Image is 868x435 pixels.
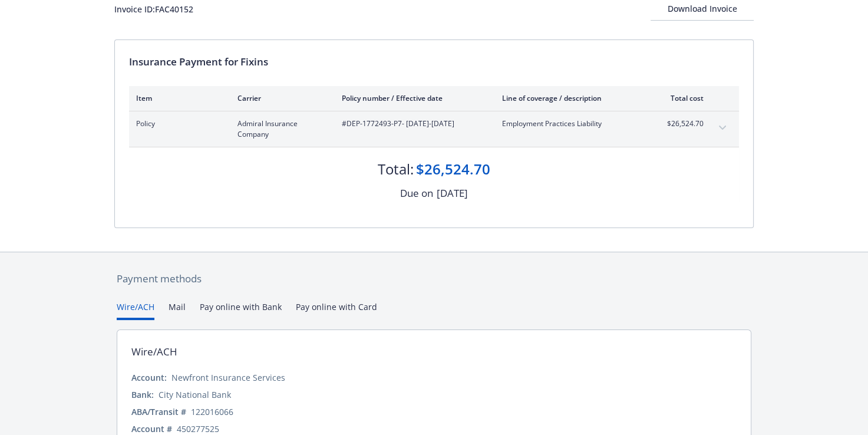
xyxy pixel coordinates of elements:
[117,301,154,320] button: Wire/ACH
[237,93,323,103] div: Carrier
[416,159,490,179] div: $26,524.70
[169,301,186,320] button: Mail
[131,371,167,384] div: Account:
[437,186,468,201] div: [DATE]
[502,118,641,129] span: Employment Practices Liability
[378,159,414,179] div: Total:
[502,93,641,103] div: Line of coverage / description
[171,371,285,384] div: Newfront Insurance Services
[131,344,177,360] div: Wire/ACH
[117,271,751,286] div: Payment methods
[200,301,282,320] button: Pay online with Bank
[136,93,219,103] div: Item
[400,186,433,201] div: Due on
[136,118,219,129] span: Policy
[296,301,377,320] button: Pay online with Card
[114,3,193,15] div: Invoice ID: FAC40152
[713,118,732,137] button: expand content
[159,388,231,401] div: City National Bank
[129,111,739,147] div: PolicyAdmiral Insurance Company#DEP-1772493-P7- [DATE]-[DATE]Employment Practices Liability$26,52...
[237,118,323,140] span: Admiral Insurance Company
[131,423,172,435] div: Account #
[131,388,154,401] div: Bank:
[177,423,219,435] div: 450277525
[131,406,186,418] div: ABA/Transit #
[659,118,704,129] span: $26,524.70
[659,93,704,103] div: Total cost
[342,118,483,129] span: #DEP-1772493-P7 - [DATE]-[DATE]
[342,93,483,103] div: Policy number / Effective date
[129,54,739,70] div: Insurance Payment for Fixins
[191,406,233,418] div: 122016066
